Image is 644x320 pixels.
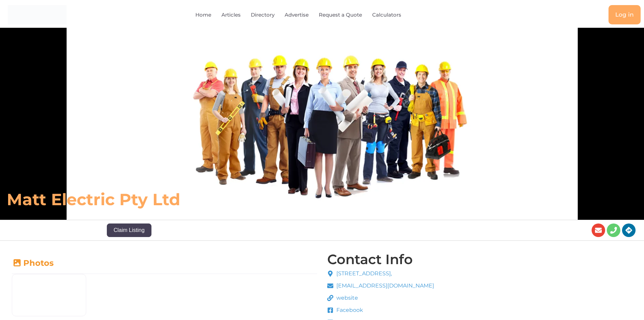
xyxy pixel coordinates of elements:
[327,282,434,290] a: [EMAIL_ADDRESS][DOMAIN_NAME]
[327,253,413,266] h4: Contact Info
[12,258,54,268] a: Photos
[131,7,481,23] nav: Menu
[335,282,434,290] span: [EMAIL_ADDRESS][DOMAIN_NAME]
[615,12,634,18] span: Log in
[609,5,641,24] a: Log in
[12,274,86,316] img: Light_bulb
[335,306,363,314] span: Facebook
[251,7,275,23] a: Directory
[285,7,309,23] a: Advertise
[335,270,392,278] span: [STREET_ADDRESS],
[319,7,362,23] a: Request a Quote
[372,7,401,23] a: Calculators
[335,294,358,302] span: website
[195,7,211,23] a: Home
[7,189,448,210] h6: Matt Electric Pty Ltd
[221,7,241,23] a: Articles
[107,223,151,237] button: Claim Listing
